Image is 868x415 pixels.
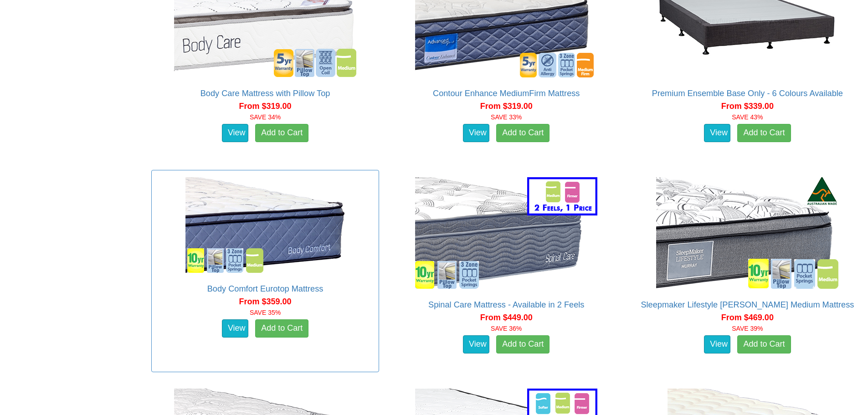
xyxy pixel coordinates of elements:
[239,102,292,111] span: From $319.00
[721,102,774,111] span: From $339.00
[704,335,730,354] a: View
[255,319,308,338] a: Add to Cart
[641,300,854,309] a: Sleepmaker Lifestyle [PERSON_NAME] Medium Mattress
[250,113,281,121] font: SAVE 34%
[428,300,584,309] a: Spinal Care Mattress - Available in 2 Feels
[255,124,308,142] a: Add to Cart
[737,124,791,142] a: Add to Cart
[433,89,580,98] a: Contour Enhance MediumFirm Mattress
[491,325,522,332] font: SAVE 36%
[463,335,489,354] a: View
[652,89,843,98] a: Premium Ensemble Base Only - 6 Colours Available
[480,102,533,111] span: From $319.00
[480,313,533,322] span: From $449.00
[496,335,550,354] a: Add to Cart
[496,124,550,142] a: Add to Cart
[200,89,330,98] a: Body Care Mattress with Pillow Top
[183,175,347,275] img: Body Comfort Eurotop Mattress
[222,124,248,142] a: View
[704,124,730,142] a: View
[413,175,600,291] img: Spinal Care Mattress - Available in 2 Feels
[222,319,248,338] a: View
[732,325,763,332] font: SAVE 39%
[721,313,774,322] span: From $469.00
[654,175,841,291] img: Sleepmaker Lifestyle Murray Medium Mattress
[732,113,763,121] font: SAVE 43%
[491,113,522,121] font: SAVE 33%
[463,124,489,142] a: View
[239,297,292,306] span: From $359.00
[737,335,791,354] a: Add to Cart
[207,284,324,293] a: Body Comfort Eurotop Mattress
[250,309,281,316] font: SAVE 35%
